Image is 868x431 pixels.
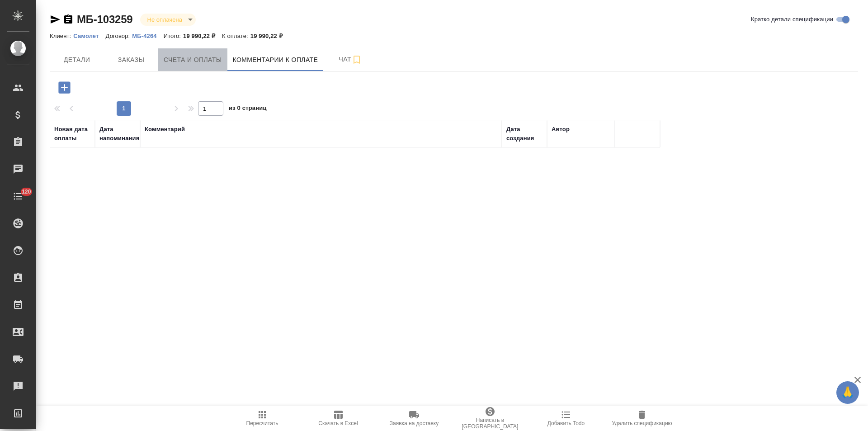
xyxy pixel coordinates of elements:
[140,14,196,26] div: Не оплачена
[73,32,105,39] a: Самолет
[50,33,73,39] p: Клиент:
[751,15,833,24] span: Кратко детали спецификации
[132,33,163,39] p: МБ-4264
[329,54,372,65] span: Чат
[2,185,34,208] a: 120
[16,187,37,196] span: 120
[73,33,105,39] p: Самолет
[109,54,153,66] span: Заказы
[229,103,267,116] span: из 0 страниц
[99,125,139,143] div: Дата напоминания
[50,14,61,25] button: Скопировать ссылку для ЯМессенджера
[52,78,77,97] button: Добавить комментарий
[840,383,855,402] span: 🙏
[145,16,185,24] button: Не оплачена
[77,13,133,25] a: МБ-103259
[233,54,318,66] span: Комментарии к оплате
[164,54,222,66] span: Счета и оплаты
[145,125,185,134] div: Комментарий
[183,33,222,39] p: 19 990,22 ₽
[836,381,859,404] button: 🙏
[552,125,570,134] div: Автор
[132,32,163,39] a: МБ-4264
[222,33,250,39] p: К оплате:
[106,33,132,39] p: Договор:
[55,54,99,66] span: Детали
[164,33,183,39] p: Итого:
[351,54,362,65] svg: Подписаться
[506,125,542,143] div: Дата создания
[63,14,74,25] button: Скопировать ссылку
[54,125,90,143] div: Новая дата оплаты
[250,33,289,39] p: 19 990,22 ₽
